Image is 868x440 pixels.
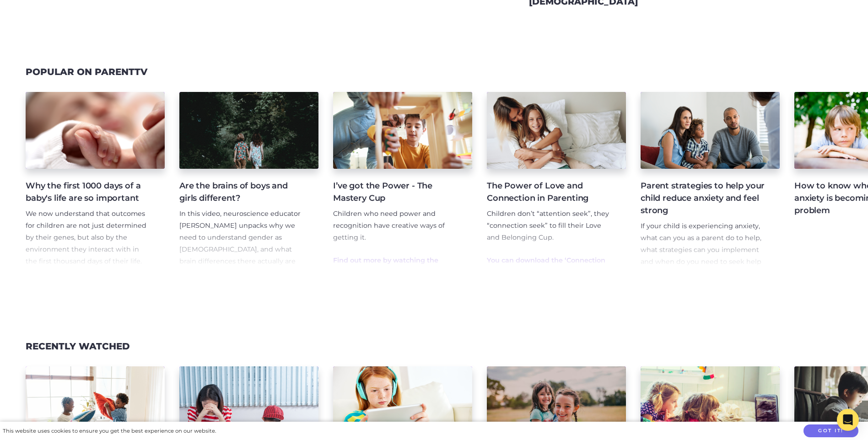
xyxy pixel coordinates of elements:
button: Got it! [803,424,858,438]
p: If your child is experiencing anxiety, what can you as a parent do to help, what strategies can y... [641,220,765,280]
h3: recently watched [26,341,130,352]
a: I’ve got the Power - The Mastery Cup Children who need power and recognition have creative ways o... [333,92,472,268]
a: Find out more by watching the ‘Guiding Behaviour with the Phoenix Cups’ course here. [333,256,438,288]
a: The Power of Love and Connection in Parenting Children don’t “attention seek”, they “connection s... [487,92,626,268]
h4: Are the brains of boys and girls different? [179,180,304,204]
p: Children who need power and recognition have creative ways of getting it. [333,208,458,244]
a: You can download the ‘Connection Plan’ [PERSON_NAME] mentioned here. [487,256,605,288]
h4: I’ve got the Power - The Mastery Cup [333,180,458,204]
p: Children don’t “attention seek”, they “connection seek” to fill their Love and Belonging Cup. [487,208,611,244]
h4: Why the first 1000 days of a baby's life are so important [26,180,150,204]
h4: Parent strategies to help your child reduce anxiety and feel strong [641,180,765,217]
div: This website uses cookies to ensure you get the best experience on our website. [3,426,216,436]
a: Parent strategies to help your child reduce anxiety and feel strong If your child is experiencing... [641,92,780,268]
span: We now understand that outcomes for children are not just determined by their genes, but also by ... [26,209,146,300]
h4: The Power of Love and Connection in Parenting [487,180,611,204]
a: Why the first 1000 days of a baby's life are so important We now understand that outcomes for chi... [26,92,165,268]
div: Open Intercom Messenger [837,409,859,431]
span: In this video, neuroscience educator [PERSON_NAME] unpacks why we need to understand gender as [D... [179,209,304,289]
h3: Popular on ParentTV [26,66,147,77]
a: Are the brains of boys and girls different? In this video, neuroscience educator [PERSON_NAME] un... [179,92,318,268]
